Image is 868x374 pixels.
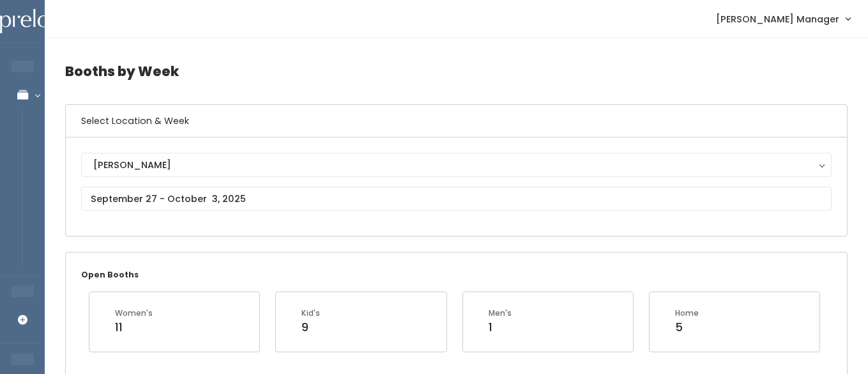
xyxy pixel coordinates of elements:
[675,308,699,319] div: Home
[301,319,320,336] div: 9
[81,153,832,177] button: [PERSON_NAME]
[489,308,512,319] div: Men's
[81,187,832,211] input: September 27 - October 3, 2025
[675,319,699,336] div: 5
[65,54,848,89] h4: Booths by Week
[301,308,320,319] div: Kid's
[716,12,839,26] span: [PERSON_NAME] Manager
[81,269,139,280] small: Open Booths
[115,308,153,319] div: Women's
[115,319,153,336] div: 11
[489,319,512,336] div: 1
[703,5,863,33] a: [PERSON_NAME] Manager
[66,105,847,137] h6: Select Location & Week
[93,158,819,172] div: [PERSON_NAME]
